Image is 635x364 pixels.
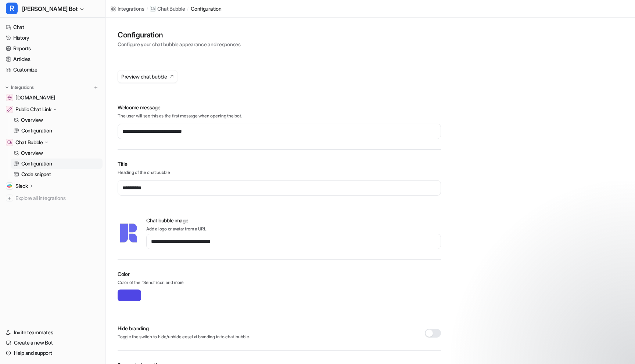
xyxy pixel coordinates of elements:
a: History [3,33,103,43]
a: Articles [3,54,103,64]
a: Overview [11,115,103,125]
div: Integrations [118,5,144,12]
p: Overview [21,149,43,157]
p: The user will see this as the first message when opening the bot. [118,113,441,119]
img: expand menu [4,85,10,90]
img: Public Chat Link [7,107,12,112]
button: Integrations [3,84,36,91]
h2: Chat bubble image [146,216,441,224]
h2: Color [118,270,441,278]
p: Color of the "Send" icon and more [118,279,441,288]
p: Configuration [21,160,52,167]
a: getrella.com[DOMAIN_NAME] [3,92,103,103]
a: Invite teammates [3,327,103,338]
img: explore all integrations [6,194,13,202]
p: Code snippet [21,171,51,178]
img: Chat Bubble [7,140,12,145]
p: Add a logo or avatar from a URL [146,226,441,232]
a: Help and support [3,348,103,358]
span: / [187,6,189,12]
a: Chat [3,22,103,32]
a: Configuration [11,159,103,169]
img: getrella.com [7,95,12,100]
h2: Welcome message [118,103,441,111]
h3: Hide branding [118,324,425,332]
a: Overview [11,148,103,158]
a: Create a new Bot [3,338,103,348]
p: Slack [15,182,28,190]
p: Integrations [11,84,34,90]
a: configuration [191,5,221,12]
a: Configuration [11,125,103,136]
span: / [147,6,148,12]
p: Chat Bubble [15,139,43,146]
span: R [6,3,18,14]
span: [DOMAIN_NAME] [15,94,55,101]
img: Slack [7,184,12,188]
span: Explore all integrations [15,192,100,204]
h1: Configuration [118,29,241,40]
p: Chat Bubble [157,5,185,12]
span: [PERSON_NAME] Bot [22,4,78,14]
p: Configuration [21,127,52,134]
p: Public Chat Link [15,106,51,113]
a: Chat Bubble [150,5,185,12]
img: chat [118,221,139,245]
h2: Title [118,160,441,168]
a: Explore all integrations [3,193,103,203]
a: Customize [3,65,103,75]
span: Preview chat bubble [121,73,167,80]
p: Configure your chat bubble appearance and responses [118,40,241,48]
a: Code snippet [11,169,103,179]
a: Reports [3,43,103,54]
button: Preview chat bubble [118,70,177,83]
img: menu_add.svg [93,85,98,90]
p: Heading of the chat bubble [118,169,441,176]
p: Overview [21,116,43,124]
p: Toggle the switch to hide/unhide eesel ai branding in to chat-bubble. [118,334,425,340]
a: Integrations [110,5,144,12]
